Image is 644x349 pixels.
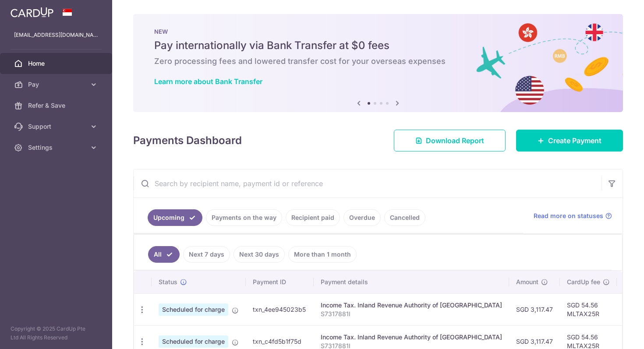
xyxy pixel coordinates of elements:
[509,293,560,325] td: SGD 3,117.47
[28,143,86,152] span: Settings
[534,212,603,220] span: Read more on statuses
[314,271,509,293] th: Payment details
[28,101,86,110] span: Refer & Save
[567,278,600,286] span: CardUp fee
[183,246,230,263] a: Next 7 days
[154,39,602,53] h5: Pay internationally via Bank Transfer at $0 fees
[288,246,357,263] a: More than 1 month
[14,31,98,39] p: [EMAIL_ADDRESS][DOMAIN_NAME]
[206,209,282,226] a: Payments on the way
[516,130,623,152] a: Create Payment
[28,80,86,89] span: Pay
[28,59,86,68] span: Home
[159,278,177,286] span: Status
[133,133,242,148] h4: Payments Dashboard
[246,293,314,325] td: txn_4ee945023b5
[148,209,202,226] a: Upcoming
[321,301,502,310] div: Income Tax. Inland Revenue Authority of [GEOGRAPHIC_DATA]
[159,303,228,316] span: Scheduled for charge
[384,209,425,226] a: Cancelled
[286,209,340,226] a: Recipient paid
[534,212,612,220] a: Read more on statuses
[516,278,538,286] span: Amount
[11,7,53,18] img: CardUp
[133,14,623,112] img: Bank transfer banner
[234,246,285,263] a: Next 30 days
[148,246,180,263] a: All
[134,169,602,197] input: Search by recipient name, payment id or reference
[560,293,617,325] td: SGD 54.56 MLTAX25R
[154,28,602,35] p: NEW
[548,135,602,146] span: Create Payment
[394,130,506,152] a: Download Report
[426,135,484,146] span: Download Report
[154,56,602,67] h6: Zero processing fees and lowered transfer cost for your overseas expenses
[154,77,262,86] a: Learn more about Bank Transfer
[246,271,314,293] th: Payment ID
[28,122,86,131] span: Support
[321,333,502,342] div: Income Tax. Inland Revenue Authority of [GEOGRAPHIC_DATA]
[321,310,502,318] p: S7317881I
[343,209,381,226] a: Overdue
[159,335,228,348] span: Scheduled for charge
